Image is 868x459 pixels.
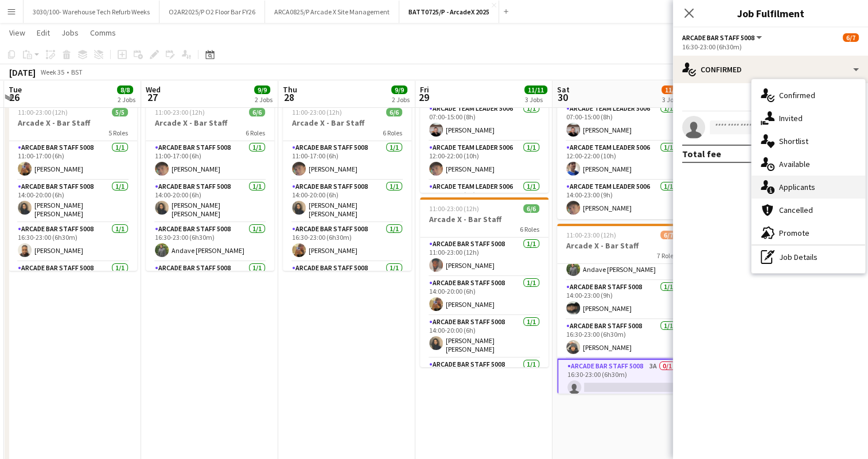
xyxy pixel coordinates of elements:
span: Week 35 [38,68,67,76]
span: Arcade Bar Staff 5008 [682,33,754,42]
span: 11:00-23:00 (12h) [566,231,616,239]
a: Jobs [57,25,83,40]
span: 6 Roles [383,129,402,137]
span: Fri [420,84,429,95]
span: 29 [418,91,429,104]
div: 3 Jobs [525,95,547,104]
h3: Arcade X - Bar Staff [146,118,274,128]
button: 3030/100- Warehouse Tech Refurb Weeks [24,1,159,23]
span: 30 [555,91,570,104]
span: 11:00-23:00 (12h) [155,108,205,116]
div: Cancelled [752,199,865,221]
span: 5 Roles [108,129,128,137]
div: 2 Jobs [392,95,410,104]
div: Invited [752,107,865,130]
span: 11:00-23:00 (12h) [429,204,479,213]
span: 11/11 [524,85,547,94]
span: 6 Roles [520,225,539,234]
span: 11:00-23:00 (12h) [292,108,342,116]
div: 16:30-23:00 (6h30m) [682,42,859,51]
span: 9/9 [391,85,407,94]
div: Shortlist [752,130,865,153]
span: 28 [281,91,297,104]
span: View [9,28,25,38]
button: ARCA0825/P Arcade X Site Management [265,1,399,23]
app-card-role: Arcade Bar Staff 50081/114:00-23:00 (9h)[PERSON_NAME] [557,281,686,320]
app-card-role: Arcade Team Leader 50061/114:00-23:00 (9h)[PERSON_NAME] [557,180,686,219]
app-card-role: Arcade Team Leader 50061/112:00-22:00 (10h)[PERSON_NAME] [557,141,686,180]
a: Edit [32,25,55,40]
div: BST [71,68,83,76]
h3: Job Fulfilment [673,6,868,21]
app-job-card: 11:00-23:00 (12h)5/5Arcade X - Bar Staff5 RolesArcade Bar Staff 50081/111:00-17:00 (6h)[PERSON_NA... [9,101,137,271]
div: Job Details [752,246,865,269]
h3: Arcade X - Bar Staff [283,118,411,128]
div: 3 Jobs [662,95,684,104]
span: 8/8 [117,85,133,94]
app-job-card: 11:00-23:00 (12h)6/6Arcade X - Bar Staff6 RolesArcade Bar Staff 50081/111:00-17:00 (6h)[PERSON_NA... [283,101,411,271]
app-card-role: Arcade Team Leader 50061/107:00-15:00 (8h)[PERSON_NAME] [557,102,686,141]
app-job-card: 11:00-23:00 (12h)6/6Arcade X - Bar Staff6 RolesArcade Bar Staff 50081/111:00-23:00 (12h)[PERSON_N... [420,197,548,367]
span: 11:00-23:00 (12h) [18,108,68,116]
span: Edit [37,28,50,38]
div: Total fee [682,148,721,160]
app-card-role: Arcade Bar Staff 50081/116:30-23:00 (6h30m)Andave [PERSON_NAME] [146,223,274,262]
app-card-role: Arcade Bar Staff 50081/116:30-23:00 (6h30m)[PERSON_NAME] [283,223,411,262]
app-card-role: Arcade Bar Staff 50081/1 [283,262,411,301]
span: Jobs [61,28,79,38]
button: BATT0725/P - ArcadeX 2025 [399,1,499,23]
div: [DATE] [9,67,36,78]
div: 07:00-23:00 (16h)3/3Arcade X - Team Leaders3 RolesArcade Team Leader 50061/107:00-15:00 (8h)[PERS... [557,62,686,219]
app-card-role: Arcade Bar Staff 50081/114:00-20:00 (6h)[PERSON_NAME] [420,277,548,316]
app-card-role: Arcade Bar Staff 50081/114:00-20:00 (6h)[PERSON_NAME] [PERSON_NAME] [283,180,411,223]
span: 6/6 [523,204,539,213]
app-card-role: Arcade Bar Staff 50081/116:30-23:00 (6h30m)[PERSON_NAME] [557,320,686,359]
div: Applicants [752,176,865,199]
span: Comms [90,28,116,38]
span: Thu [283,84,297,95]
app-card-role: Arcade Bar Staff 50081/111:00-17:00 (6h)[PERSON_NAME] [9,141,137,180]
div: Confirmed [752,84,865,107]
app-job-card: 11:00-23:00 (12h)6/7Arcade X - Bar Staff7 Roles[PERSON_NAME] [PERSON_NAME]Arcade Bar Staff 50081/... [557,224,686,394]
app-card-role: Arcade Bar Staff 50081/111:00-17:00 (6h)[PERSON_NAME] [283,141,411,180]
span: 6/6 [386,108,402,116]
span: 6/7 [660,231,676,239]
span: 9/9 [254,85,270,94]
app-card-role: Arcade Bar Staff 50081/1 [146,262,274,301]
a: Comms [85,25,120,40]
app-job-card: 11:00-23:00 (12h)6/6Arcade X - Bar Staff6 RolesArcade Bar Staff 50081/111:00-17:00 (6h)[PERSON_NA... [146,101,274,271]
app-card-role: Arcade Bar Staff 50081/1 [9,262,137,301]
app-card-role: Arcade Bar Staff 50083A0/116:30-23:00 (6h30m) [557,359,686,400]
app-card-role: Arcade Team Leader 50061/115:00-23:00 (8h) [420,180,548,219]
button: Arcade Bar Staff 5008 [682,33,764,42]
div: Available [752,153,865,176]
span: Wed [146,84,161,95]
app-card-role: Arcade Team Leader 50061/112:00-22:00 (10h)[PERSON_NAME] [420,141,548,180]
h3: Arcade X - Bar Staff [420,214,548,224]
app-card-role: Arcade Bar Staff 50081/111:00-23:00 (12h)[PERSON_NAME] [420,238,548,277]
span: 26 [7,91,22,104]
span: 6/6 [249,108,265,116]
span: 27 [144,91,161,104]
span: 5/5 [112,108,128,116]
span: 6 Roles [246,129,265,137]
h3: Arcade X - Bar Staff [9,118,137,128]
app-card-role: Arcade Bar Staff 50081/1 [420,358,548,397]
app-card-role: Arcade Team Leader 50061/107:00-15:00 (8h)[PERSON_NAME] [420,102,548,141]
span: Sat [557,84,570,95]
div: 2 Jobs [118,95,135,104]
span: 6/7 [843,33,859,42]
span: 7 Roles [657,251,676,260]
div: Confirmed [673,56,868,83]
app-card-role: Arcade Bar Staff 50081/116:30-23:00 (6h30m)[PERSON_NAME] [9,223,137,262]
span: Tue [9,84,22,95]
div: 2 Jobs [255,95,273,104]
a: View [5,25,30,40]
span: 11/12 [661,85,684,94]
button: O2AR2025/P O2 Floor Bar FY26 [159,1,265,23]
